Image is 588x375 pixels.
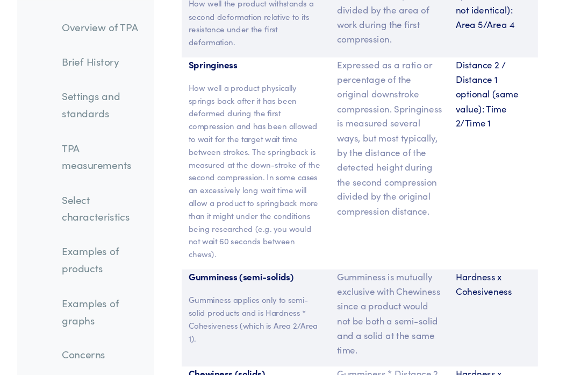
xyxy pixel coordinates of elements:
a: Concerns [63,321,159,346]
a: Brief History [63,46,159,70]
p: How well a product physically springs back after it has been deformed during the first compressio... [191,77,318,246]
p: Gumminess applies only to semi-solid products and is Hardness * Cohesiveness (which is Area 2/Are... [191,277,318,325]
p: Gumminess is mutually exclusive with Chewiness since a product would not be both a semi-solid and... [331,254,429,337]
a: TPA measurements [63,127,159,167]
a: Examples of products [63,224,159,265]
a: Settings and standards [63,78,159,118]
p: Chewiness (solids) [191,345,318,359]
a: Overview of TPA [63,13,159,38]
a: Examples of graphs [63,273,159,313]
p: Expressed as a ratio or percentage of the original downstroke compression. Springiness is measure... [331,54,429,206]
p: Hardness x Cohesiveness [442,254,513,281]
p: Springiness [191,54,318,68]
p: Gumminess (semi-solids) [191,254,318,268]
a: Select characteristics [63,175,159,216]
p: Gumminess * Distance 2 / Distance 1 [331,345,429,373]
p: Distance 2 / Distance 1 optional (same value): Time 2/Time 1 [442,54,513,123]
